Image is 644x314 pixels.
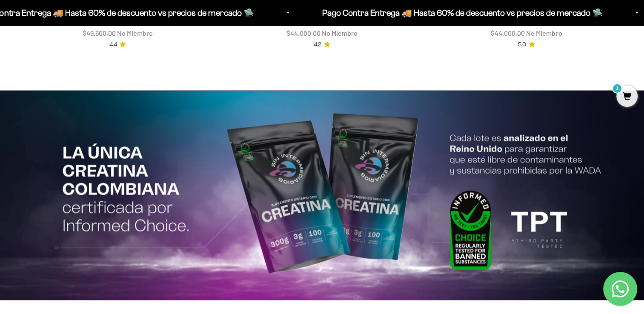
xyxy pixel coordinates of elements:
span: 4.2 [314,40,321,49]
span: No Miembro [526,29,562,37]
span: $49.500,00 [83,29,116,37]
span: $44.000,00 [286,29,321,37]
span: No Miembro [322,29,358,37]
span: 4.4 [109,40,117,49]
span: 5.0 [518,40,526,49]
mark: 1 [612,83,622,94]
span: No Miembro [117,29,153,37]
a: 4.44.4 de 5.0 estrellas [109,40,126,49]
a: 5.05.0 de 5.0 estrellas [518,40,535,49]
span: $44.000,00 [491,29,525,37]
p: Pago Contra Entrega 🚚 Hasta 60% de descuento vs precios de mercado 🛸 [316,6,596,20]
a: 1 [616,92,638,102]
a: 4.24.2 de 5.0 estrellas [314,40,330,49]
